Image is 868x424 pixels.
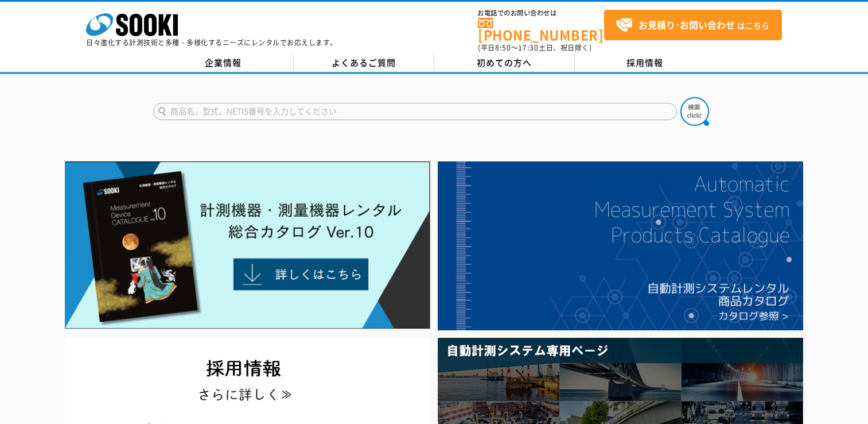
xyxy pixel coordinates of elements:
[478,18,604,41] a: [PHONE_NUMBER]
[639,18,735,32] strong: お見積り･お問い合わせ
[478,10,604,17] span: お電話でのお問い合わせは
[86,39,337,46] p: 日々進化する計測技術と多種・多様化するニーズにレンタルでお応えします。
[438,161,803,330] img: 自動計測システムカタログ
[604,10,782,40] a: お見積り･お問い合わせはこちら
[575,55,715,72] a: 採用情報
[153,55,294,72] a: 企業情報
[434,55,575,72] a: 初めての方へ
[294,55,434,72] a: よくあるご質問
[478,43,591,53] span: (平日 ～ 土日、祝日除く)
[477,56,532,69] span: 初めての方へ
[65,161,430,329] img: Catalog Ver10
[518,43,539,53] span: 17:30
[680,97,709,126] img: btn_search.png
[495,43,511,53] span: 8:50
[153,103,677,120] input: 商品名、型式、NETIS番号を入力してください
[616,17,769,34] span: はこちら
